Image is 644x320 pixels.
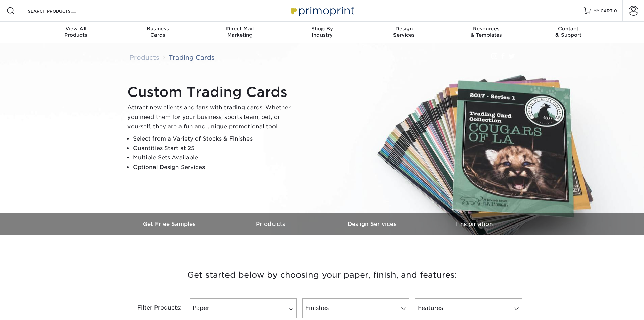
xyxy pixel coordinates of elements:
div: Industry [281,26,363,38]
span: Business [117,26,199,32]
a: DesignServices [363,22,445,43]
input: SEARCH PRODUCTS..... [27,7,93,15]
span: Design [363,26,445,32]
h3: Get started below by choosing your paper, finish, and features: [124,260,520,290]
div: Marketing [199,26,281,38]
li: Optional Design Services [133,163,296,172]
p: Attract new clients and fans with trading cards. Whether you need them for your business, sports ... [127,103,296,131]
li: Quantities Start at 25 [133,144,296,153]
a: Direct MailMarketing [199,22,281,43]
a: Get Free Samples [119,213,221,235]
a: Features [415,298,522,318]
span: Contact [527,26,610,32]
a: BusinessCards [117,22,199,43]
div: & Support [527,26,610,38]
div: Products [35,26,117,38]
a: Paper [190,298,297,318]
h3: Products [221,221,322,227]
li: Select from a Variety of Stocks & Finishes [133,134,296,144]
a: Products [129,54,159,61]
span: 0 [614,8,617,13]
h1: Custom Trading Cards [127,84,296,100]
span: Direct Mail [199,26,281,32]
a: View AllProducts [35,22,117,43]
span: Resources [445,26,527,32]
span: Shop By [281,26,363,32]
h3: Get Free Samples [119,221,221,227]
h3: Inspiration [424,221,525,227]
img: Primoprint [288,3,356,18]
a: Products [221,213,322,235]
a: Design Services [322,213,424,235]
a: Trading Cards [169,54,215,61]
div: & Templates [445,26,527,38]
li: Multiple Sets Available [133,153,296,163]
a: Resources& Templates [445,22,527,43]
a: Inspiration [424,213,525,235]
div: Cards [117,26,199,38]
a: Finishes [302,298,409,318]
a: Shop ByIndustry [281,22,363,43]
div: Filter Products: [119,298,187,318]
a: Contact& Support [527,22,610,43]
div: Services [363,26,445,38]
span: MY CART [593,8,613,14]
h3: Design Services [322,221,424,227]
span: View All [35,26,117,32]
